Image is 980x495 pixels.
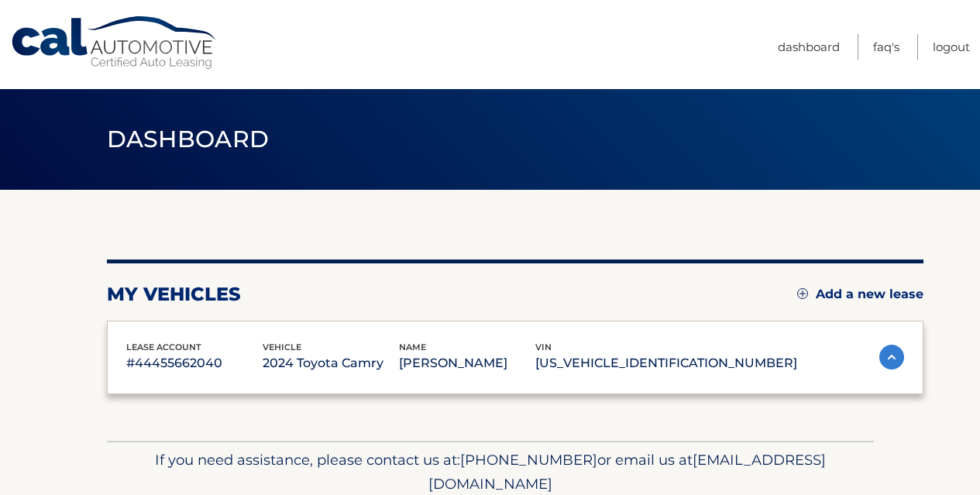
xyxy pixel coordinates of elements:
a: Cal Automotive [10,15,219,70]
p: #44455662040 [126,352,263,374]
img: accordion-active.svg [879,345,904,370]
p: 2024 Toyota Camry [263,352,399,374]
span: vehicle [263,342,301,352]
img: add.svg [797,288,808,299]
span: vin [535,342,552,352]
a: Dashboard [778,34,840,60]
a: Logout [933,34,970,60]
a: FAQ's [873,34,899,60]
a: Add a new lease [797,287,923,302]
span: lease account [126,342,201,352]
p: [PERSON_NAME] [399,352,535,374]
h2: my vehicles [107,283,241,306]
p: [US_VEHICLE_IDENTIFICATION_NUMBER] [535,352,797,374]
span: [PHONE_NUMBER] [460,451,597,469]
span: Dashboard [107,125,270,153]
span: name [399,342,426,352]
